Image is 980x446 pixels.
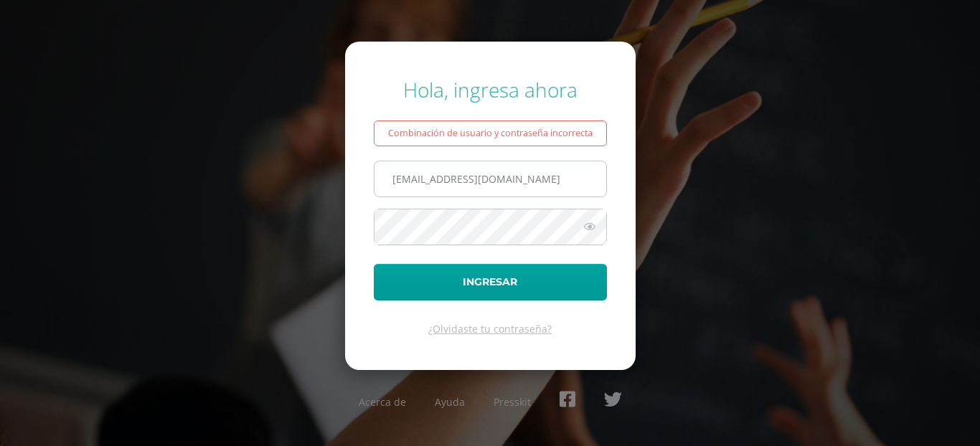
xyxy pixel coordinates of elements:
div: Combinación de usuario y contraseña incorrecta [374,120,607,146]
a: Presskit [494,395,531,409]
a: Ayuda [435,395,465,409]
a: Acerca de [359,395,406,409]
input: Correo electrónico o usuario [374,161,606,196]
div: Hola, ingresa ahora [374,76,607,103]
a: ¿Olvidaste tu contraseña? [428,322,552,336]
button: Ingresar [374,264,607,300]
